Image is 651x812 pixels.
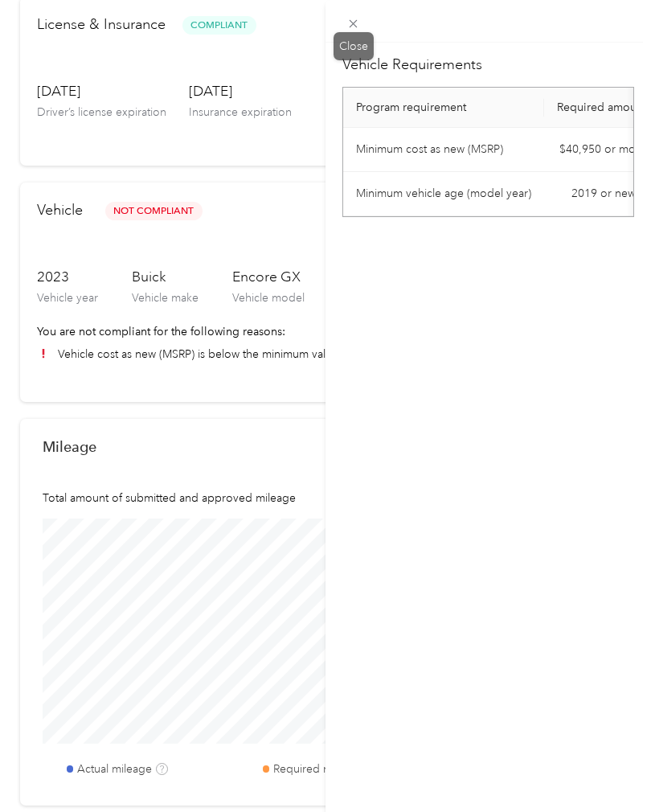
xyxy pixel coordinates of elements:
h2: Vehicle Requirements [342,54,634,76]
td: Minimum vehicle age (model year) [343,172,544,216]
div: Close [334,32,374,60]
th: Program requirement [343,88,544,128]
iframe: Everlance-gr Chat Button Frame [561,722,651,812]
td: Minimum cost as new (MSRP) [343,128,544,172]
